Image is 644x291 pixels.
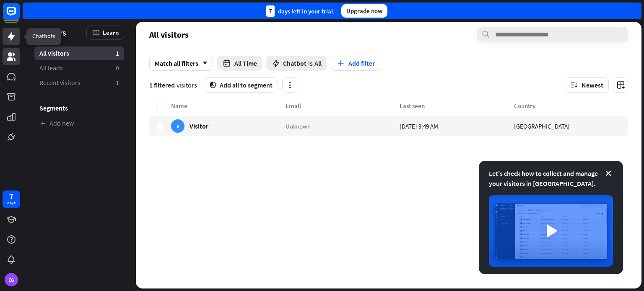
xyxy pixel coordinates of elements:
[34,76,124,90] a: Recent visitors 1
[103,28,119,36] span: Learn
[314,59,322,67] span: All
[7,3,32,28] button: Open LiveChat chat widget
[39,78,80,87] span: Recent visitors
[149,81,175,89] span: 1 filtered
[331,56,380,71] button: Add filter
[116,78,119,87] aside: 1
[204,77,278,93] button: segmentAdd all to segment
[39,28,66,37] span: Visitors
[308,59,313,67] span: is
[514,102,628,110] div: Country
[34,61,124,75] a: All leads 0
[489,195,613,267] img: image
[149,56,213,71] div: Match all filters
[217,56,262,71] button: All Time
[190,122,208,130] span: Visitor
[286,122,311,130] span: Unknown
[266,5,275,17] div: 7
[39,64,63,72] span: All leads
[39,49,69,58] span: All visitors
[5,273,18,286] div: EG
[209,82,216,88] i: segment
[286,102,400,110] div: Email
[3,191,20,208] a: 7 days
[116,64,119,72] aside: 0
[341,4,387,18] div: Upgrade now
[177,81,197,89] span: visitors
[514,122,570,130] span: [GEOGRAPHIC_DATA]
[9,193,13,200] div: 7
[198,61,208,66] i: arrow_down
[564,77,609,93] button: Newest
[171,102,286,110] div: Name
[283,59,306,67] span: Chatbot
[116,49,119,58] aside: 1
[266,5,335,17] div: days left in your trial.
[7,200,16,206] div: days
[489,168,613,188] div: Let's check how to collect and manage your visitors in [GEOGRAPHIC_DATA].
[171,119,184,133] div: V
[34,116,124,130] a: Add new
[149,30,189,39] span: All visitors
[400,102,514,110] div: Last seen
[400,122,438,130] span: [DATE] 9:49 AM
[34,104,124,112] h3: Segments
